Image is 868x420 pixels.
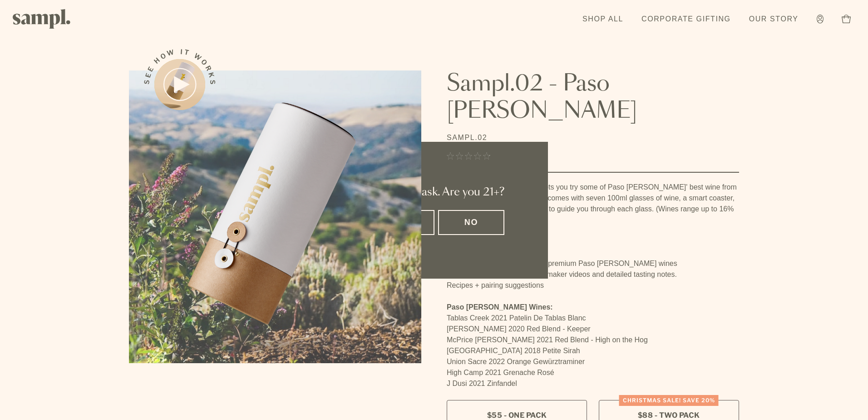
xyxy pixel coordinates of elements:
img: Sampl logo [13,9,71,29]
img: Sampl.02 - Paso Robles [129,70,421,363]
h2: We have to ask. Are you 21+? [364,185,504,199]
div: CHRISTMAS SALE! Save 20% [619,395,719,406]
a: Shop All [578,9,628,29]
a: Our Story [745,9,803,29]
button: See how it works [154,59,205,110]
a: Corporate Gifting [637,9,735,29]
button: No [438,210,504,235]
